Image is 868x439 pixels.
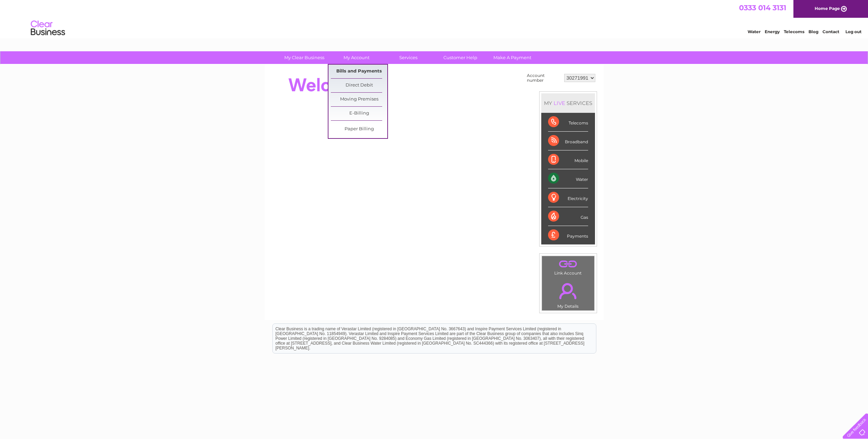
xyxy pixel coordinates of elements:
a: Telecoms [784,29,804,34]
div: Gas [548,207,588,226]
a: Make A Payment [484,51,541,64]
a: Moving Premises [331,93,387,106]
div: Broadband [548,132,588,150]
td: Link Account [542,256,595,277]
img: logo.png [30,18,65,39]
div: MY SERVICES [541,93,595,113]
div: Payments [548,226,588,244]
a: E-Billing [331,107,387,120]
a: . [544,279,593,303]
a: Contact [822,29,839,34]
a: Energy [765,29,780,34]
div: Electricity [548,188,588,207]
a: My Clear Business [276,51,333,64]
div: Clear Business is a trading name of Verastar Limited (registered in [GEOGRAPHIC_DATA] No. 3667643... [273,4,596,33]
a: Services [380,51,437,64]
a: . [544,258,593,270]
a: Log out [845,29,861,34]
div: Telecoms [548,113,588,132]
a: Customer Help [432,51,489,64]
a: Paper Billing [331,122,387,136]
a: Direct Debit [331,79,387,92]
a: Water [748,29,761,34]
div: LIVE [552,100,567,106]
a: My Account [328,51,385,64]
a: 0333 014 3131 [739,3,786,12]
a: Blog [808,29,818,34]
div: Mobile [548,150,588,169]
td: My Details [542,277,595,311]
div: Water [548,169,588,188]
td: Account number [525,71,562,84]
a: Bills and Payments [331,65,387,78]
